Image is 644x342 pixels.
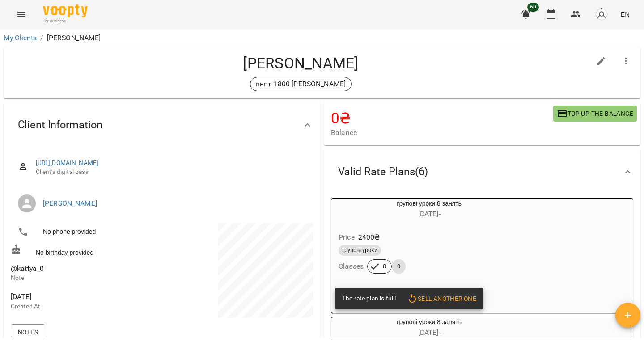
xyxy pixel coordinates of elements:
span: Balance [331,127,553,138]
p: пнпт 1800 [PERSON_NAME] [256,79,346,89]
p: 2400 ₴ [358,232,380,243]
span: групові уроки [339,246,381,254]
p: Note [11,274,160,283]
div: No birthday provided [9,242,162,259]
p: Created At [11,302,160,311]
button: Top up the balance [553,106,637,122]
h4: 0 ₴ [331,109,553,127]
img: avatar_s.png [595,8,608,21]
div: групові уроки 8 занять [331,199,527,220]
li: No phone provided [11,223,160,241]
a: [URL][DOMAIN_NAME] [36,159,99,166]
span: Client's digital pass [36,168,306,177]
div: пнпт 1800 [PERSON_NAME] [250,77,352,91]
span: Valid Rate Plans ( 6 ) [338,165,428,179]
span: Top up the balance [557,108,633,119]
span: [DATE] [11,291,160,302]
span: @kattya_0 [11,264,44,273]
p: [PERSON_NAME] [47,33,101,43]
span: Client Information [18,118,102,132]
a: My Clients [4,34,37,42]
span: [DATE] - [418,328,441,337]
div: Client Information [4,102,320,148]
span: Sell another one [407,293,476,304]
a: [PERSON_NAME] [43,199,97,207]
h4: [PERSON_NAME] [11,54,591,72]
span: For Business [43,18,88,24]
span: Notes [18,327,38,338]
div: Valid Rate Plans(6) [324,149,640,195]
button: групові уроки 8 занять[DATE]- Price2400₴групові урокиClasses80 [331,199,527,284]
h6: Classes [339,260,364,273]
div: The rate plan is full! [342,291,396,307]
h6: Price [339,231,355,244]
span: EN [620,9,630,19]
button: Sell another one [403,291,480,307]
button: EN [617,6,633,22]
span: 60 [527,3,539,12]
li: / [40,33,43,43]
button: Menu [11,4,32,25]
span: [DATE] - [418,210,441,218]
nav: breadcrumb [4,33,640,43]
div: групові уроки 8 занять [331,317,527,339]
img: Voopty Logo [43,4,88,17]
span: 8 [377,262,391,270]
span: 0 [392,262,406,270]
button: Notes [11,324,45,340]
